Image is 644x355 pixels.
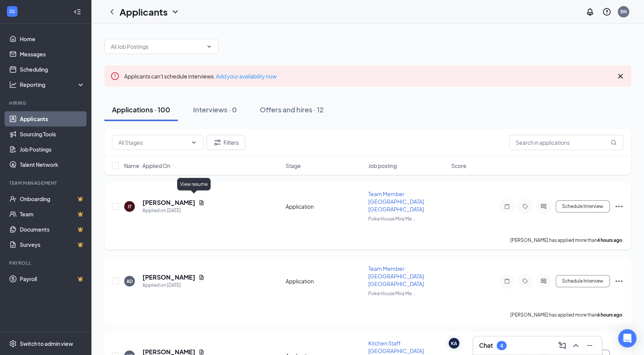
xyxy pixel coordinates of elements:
button: ComposeMessage [556,339,568,352]
a: Scheduling [20,62,85,77]
div: Applied on [DATE] [142,207,205,214]
div: Reporting [20,81,85,88]
span: Poke House Mira Me ... [368,216,416,222]
span: Poke House Mira Me ... [368,291,416,296]
div: Payroll [9,260,83,266]
span: Job posting [368,162,397,170]
a: Home [20,31,85,46]
button: Schedule Interview [556,200,610,213]
h3: Chat [479,341,493,350]
svg: Notifications [585,7,594,16]
svg: ChevronDown [191,139,197,146]
svg: Note [502,203,511,209]
div: Offers and hires · 12 [260,105,324,114]
div: Application [286,277,364,285]
input: All Job Postings [111,42,203,51]
div: 4 [500,342,503,349]
svg: Document [198,274,205,280]
svg: Filter [213,138,222,147]
svg: Minimize [585,341,594,350]
div: Team Management [9,180,83,186]
svg: ChevronUp [571,341,580,350]
div: Application [286,203,364,210]
svg: WorkstreamLogo [8,8,16,15]
svg: Tag [521,203,530,209]
button: Schedule Interview [556,275,610,287]
b: 4 hours ago [597,237,622,243]
a: Job Postings [20,142,85,157]
div: IT [128,203,131,210]
a: TeamCrown [20,206,85,222]
span: Stage [286,162,301,170]
div: Interviews · 0 [193,105,237,114]
h5: [PERSON_NAME] [142,198,195,207]
p: [PERSON_NAME] has applied more than . [510,237,623,243]
span: Team Member [GEOGRAPHIC_DATA] [GEOGRAPHIC_DATA] [368,190,424,213]
svg: Settings [9,340,17,347]
span: Name · Applied On [124,162,170,170]
a: Sourcing Tools [20,126,85,142]
svg: Document [198,200,205,206]
div: Applications · 100 [112,105,170,114]
a: Messages [20,46,85,62]
a: Applicants [20,111,85,126]
svg: ComposeMessage [558,341,567,350]
a: Add your availability now [216,73,276,80]
svg: ChevronDown [171,7,180,16]
svg: Ellipses [614,202,623,211]
svg: Error [110,72,120,81]
a: OnboardingCrown [20,191,85,206]
svg: QuestionInfo [602,7,611,16]
svg: ChevronLeft [107,7,117,16]
a: PayrollCrown [20,271,85,286]
svg: Ellipses [614,277,623,286]
a: Talent Network [20,157,85,172]
div: KA [451,340,457,347]
div: AD [126,278,133,285]
svg: Collapse [74,8,81,16]
p: [PERSON_NAME] has applied more than . [510,312,623,318]
svg: Tag [521,278,530,284]
a: SurveysCrown [20,237,85,252]
svg: Note [502,278,511,284]
svg: Analysis [9,81,17,88]
svg: Document [198,349,205,355]
div: Switch to admin view [20,340,73,347]
h1: Applicants [120,5,168,18]
button: Minimize [583,339,596,352]
b: 6 hours ago [597,312,622,318]
div: View resume [177,178,211,190]
span: Team Member [GEOGRAPHIC_DATA] [GEOGRAPHIC_DATA] [368,265,424,287]
div: BN [620,8,627,15]
button: ChevronUp [570,339,582,352]
span: Score [451,162,467,170]
svg: Cross [616,72,625,81]
svg: ActiveChat [539,278,548,284]
svg: ChevronDown [206,43,212,50]
button: Filter Filters [206,135,245,150]
svg: ActiveChat [539,203,548,209]
span: Applicants can't schedule interviews. [124,73,276,80]
h5: [PERSON_NAME] [142,273,195,281]
div: Hiring [9,100,83,106]
svg: MagnifyingGlass [610,139,617,146]
div: Applied on [DATE] [142,281,205,289]
input: All Stages [118,138,188,147]
input: Search in applications [509,135,623,150]
div: Open Intercom Messenger [618,329,636,347]
a: DocumentsCrown [20,222,85,237]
